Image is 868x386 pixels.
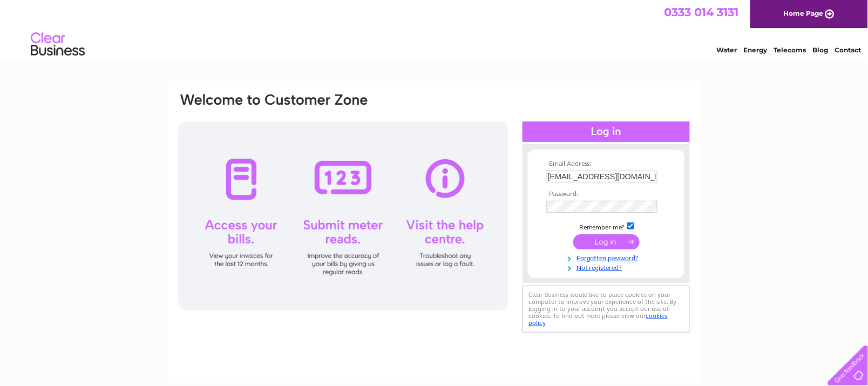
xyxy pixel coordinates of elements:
a: cookies policy [528,312,668,327]
div: Clear Business would like to place cookies on your computer to improve your experience of the sit... [523,286,690,333]
a: Telecoms [774,46,806,54]
a: Contact [835,46,862,54]
a: Not registered? [546,262,669,272]
th: Email Address: [544,160,669,168]
a: Forgotten password? [546,252,669,262]
input: Submit [573,234,640,249]
a: 0333 014 3131 [664,5,739,19]
th: Password: [544,191,669,198]
a: Blog [813,46,829,54]
div: Clear Business is a trading name of Verastar Limited (registered in [GEOGRAPHIC_DATA] No. 3667643... [180,6,690,52]
a: Energy [744,46,768,54]
a: Water [717,46,737,54]
td: Remember me? [544,221,669,232]
img: logo.png [30,28,85,61]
